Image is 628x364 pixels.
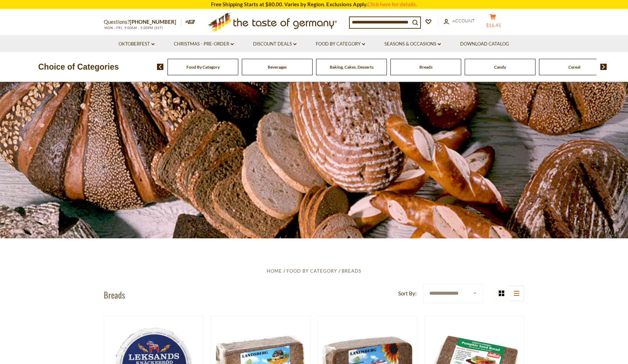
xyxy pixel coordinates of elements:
[600,64,607,70] img: next arrow
[118,40,155,48] a: Oktoberfest
[367,1,417,7] a: Click here for details.
[444,17,475,25] a: Account
[104,289,125,300] h1: Breads
[342,268,361,274] a: Breads
[568,64,580,70] a: Cereal
[253,40,296,48] a: Discount Deals
[174,40,234,48] a: Christmas - PRE-ORDER
[452,18,475,23] span: Account
[104,26,163,30] span: MON - FRI, 9:00AM - 5:00PM (EST)
[287,268,337,274] a: Food By Category
[419,64,432,70] a: Breads
[494,64,506,70] a: Candy
[486,22,501,28] span: $16.45
[330,64,374,70] a: Baking, Cakes, Desserts
[267,268,282,274] a: Home
[482,14,503,31] button: $16.45
[384,40,441,48] a: Seasons & Occasions
[157,64,164,70] img: previous arrow
[398,289,417,298] label: Sort By:
[316,40,365,48] a: Food By Category
[104,17,182,27] p: Questions?
[186,64,220,70] a: Food By Category
[268,64,287,70] a: Beverages
[130,19,176,25] a: [PHONE_NUMBER]
[460,40,509,48] a: Download Catalog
